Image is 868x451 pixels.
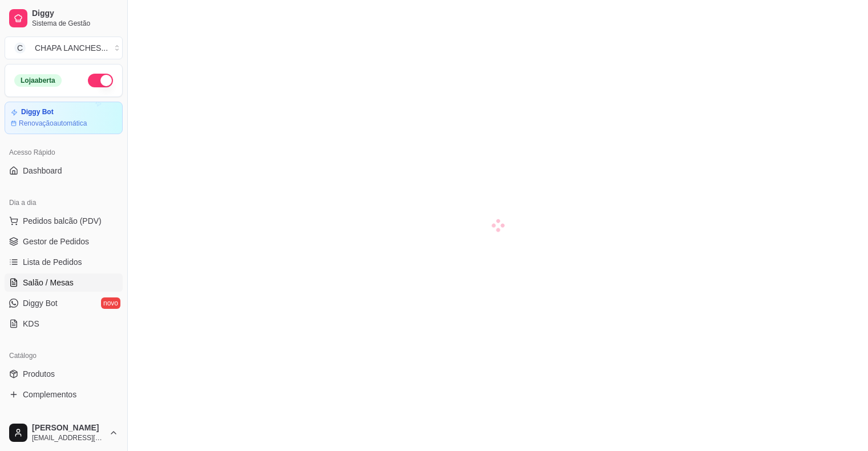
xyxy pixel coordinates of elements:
a: DiggySistema de Gestão [5,5,123,32]
a: Diggy Botnovo [5,294,123,312]
span: Diggy [32,9,118,19]
span: [PERSON_NAME] [32,423,104,433]
a: Complementos [5,385,123,404]
div: CHAPA LANCHES ... [35,42,108,54]
a: Dashboard [5,162,123,180]
a: Salão / Mesas [5,273,123,292]
div: Loja aberta [14,74,62,87]
button: Alterar Status [88,74,113,87]
div: Catálogo [5,347,123,365]
a: Gestor de Pedidos [5,232,123,251]
article: Renovação automática [19,119,87,128]
span: Produtos [23,368,55,380]
a: Diggy BotRenovaçãoautomática [5,102,123,134]
span: Gestor de Pedidos [23,236,89,247]
span: KDS [23,318,39,329]
a: KDS [5,315,123,333]
span: Complementos [23,389,76,400]
span: Salão / Mesas [23,277,74,288]
a: Produtos [5,365,123,383]
span: C [14,42,26,54]
span: Pedidos balcão (PDV) [23,215,102,227]
div: Dia a dia [5,194,123,212]
div: Acesso Rápido [5,143,123,162]
article: Diggy Bot [21,108,54,116]
button: Pedidos balcão (PDV) [5,212,123,230]
span: [EMAIL_ADDRESS][DOMAIN_NAME] [32,433,104,442]
span: Dashboard [23,165,62,176]
span: Sistema de Gestão [32,19,118,28]
span: Lista de Pedidos [23,256,82,268]
button: [PERSON_NAME][EMAIL_ADDRESS][DOMAIN_NAME] [5,419,123,446]
a: Lista de Pedidos [5,253,123,271]
button: Select a team [5,37,123,59]
span: Diggy Bot [23,297,58,309]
